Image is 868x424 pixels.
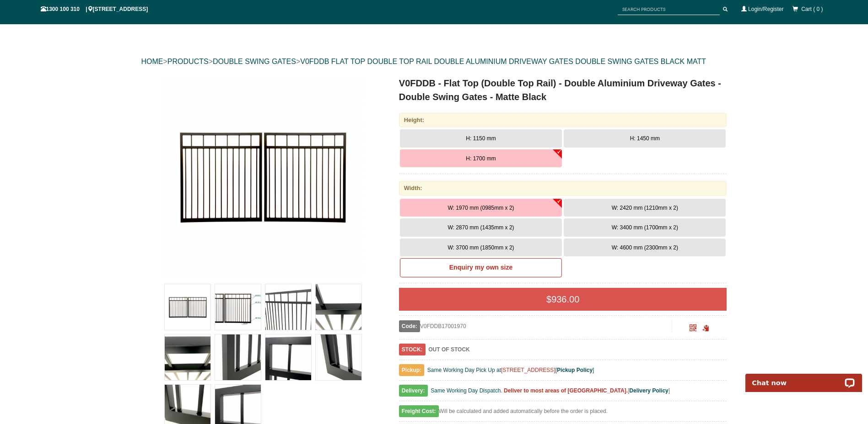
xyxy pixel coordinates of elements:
[748,6,783,12] a: Login/Register
[504,387,628,394] b: Deliver to most areas of [GEOGRAPHIC_DATA].
[618,4,720,15] input: SEARCH PRODUCTS
[41,6,148,12] span: 1300 100 310 | [STREET_ADDRESS]
[399,385,428,397] span: Delivery:
[165,334,210,380] img: V0FDDB - Flat Top (Double Top Rail) - Double Aluminium Driveway Gates - Double Swing Gates - Matt...
[400,258,562,277] a: Enquiry my own size
[265,334,311,380] img: V0FDDB - Flat Top (Double Top Rail) - Double Aluminium Driveway Gates - Double Swing Gates - Matt...
[702,325,709,332] span: Click to copy the URL
[612,224,678,231] span: W: 3400 mm (1700mm x 2)
[564,238,726,257] button: W: 4600 mm (2300mm x 2)
[501,367,555,373] a: [STREET_ADDRESS]
[564,129,726,148] button: H: 1450 mm
[162,76,364,277] img: V0FDDB - Flat Top (Double Top Rail) - Double Aluminium Driveway Gates - Double Swing Gates - Matt...
[142,76,384,277] a: V0FDDB - Flat Top (Double Top Rail) - Double Aluminium Driveway Gates - Double Swing Gates - Matt...
[564,218,726,237] button: W: 3400 mm (1700mm x 2)
[400,149,562,168] button: H: 1700 mm
[564,199,726,217] button: W: 2420 mm (1210mm x 2)
[551,294,579,304] span: 936.00
[316,334,361,380] img: V0FDDB - Flat Top (Double Top Rail) - Double Aluminium Driveway Gates - Double Swing Gates - Matt...
[428,346,469,353] b: OUT OF STOCK
[629,387,668,394] a: Delivery Policy
[316,284,361,330] img: V0FDDB - Flat Top (Double Top Rail) - Double Aluminium Driveway Gates - Double Swing Gates - Matt...
[399,76,727,104] h1: V0FDDB - Flat Top (Double Top Rail) - Double Aluminium Driveway Gates - Double Swing Gates - Matt...
[690,326,696,332] a: Click to enlarge and scan to share.
[447,224,514,231] span: W: 2870 mm (1435mm x 2)
[399,364,424,376] span: Pickup:
[399,288,727,311] div: $
[400,238,562,257] button: W: 3700 mm (1850mm x 2)
[400,199,562,217] button: W: 1970 mm (0985mm x 2)
[557,367,593,373] a: Pickup Policy
[399,320,672,332] div: V0FDDB17001970
[215,334,261,380] img: V0FDDB - Flat Top (Double Top Rail) - Double Aluminium Driveway Gates - Double Swing Gates - Matt...
[400,218,562,237] button: W: 2870 mm (1435mm x 2)
[612,244,678,251] span: W: 4600 mm (2300mm x 2)
[165,284,210,330] img: V0FDDB - Flat Top (Double Top Rail) - Double Aluminium Driveway Gates - Double Swing Gates - Matt...
[466,155,496,162] span: H: 1700 mm
[427,367,594,373] span: Same Working Day Pick Up at [ ]
[447,244,514,251] span: W: 3700 mm (1850mm x 2)
[399,406,727,422] div: Will be calculated and added automatically before the order is placed.
[141,58,163,65] a: HOME
[399,320,420,332] span: Code:
[399,405,439,417] span: Freight Cost:
[431,387,502,394] span: Same Working Day Dispatch.
[612,205,678,211] span: W: 2420 mm (1210mm x 2)
[141,47,727,76] div: > > >
[801,6,823,12] span: Cart ( 0 )
[466,135,496,142] span: H: 1150 mm
[400,129,562,148] button: H: 1150 mm
[739,363,868,392] iframe: LiveChat chat widget
[265,284,311,330] img: V0FDDB - Flat Top (Double Top Rail) - Double Aluminium Driveway Gates - Double Swing Gates - Matt...
[399,385,727,401] div: [ ]
[399,113,727,127] div: Height:
[630,135,660,142] span: H: 1450 mm
[399,344,426,355] span: STOCK:
[167,58,209,65] a: PRODUCTS
[215,284,261,330] img: V0FDDB - Flat Top (Double Top Rail) - Double Aluminium Driveway Gates - Double Swing Gates - Matt...
[449,264,512,271] b: Enquiry my own size
[300,58,706,65] a: V0FDDB FLAT TOP DOUBLE TOP RAIL DOUBLE ALUMINIUM DRIVEWAY GATES DOUBLE SWING GATES BLACK MATT
[213,58,296,65] a: DOUBLE SWING GATES
[399,181,727,195] div: Width:
[447,205,514,211] span: W: 1970 mm (0985mm x 2)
